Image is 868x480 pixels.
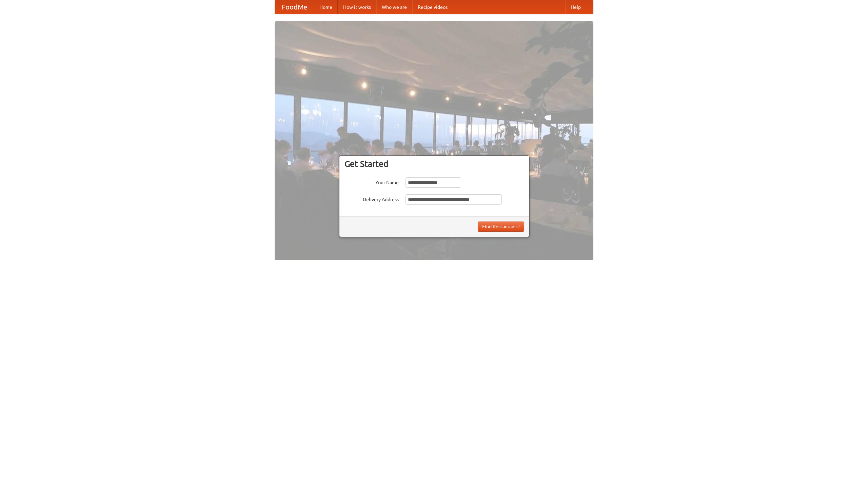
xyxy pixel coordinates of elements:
a: Recipe videos [412,0,453,14]
button: Find Restaurants! [478,222,524,232]
label: Delivery Address [344,194,399,203]
a: FoodMe [275,0,314,14]
h3: Get Started [344,159,524,169]
a: Home [314,0,338,14]
a: How it works [338,0,376,14]
a: Help [565,0,586,14]
a: Who we are [376,0,412,14]
label: Your Name [344,177,399,186]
